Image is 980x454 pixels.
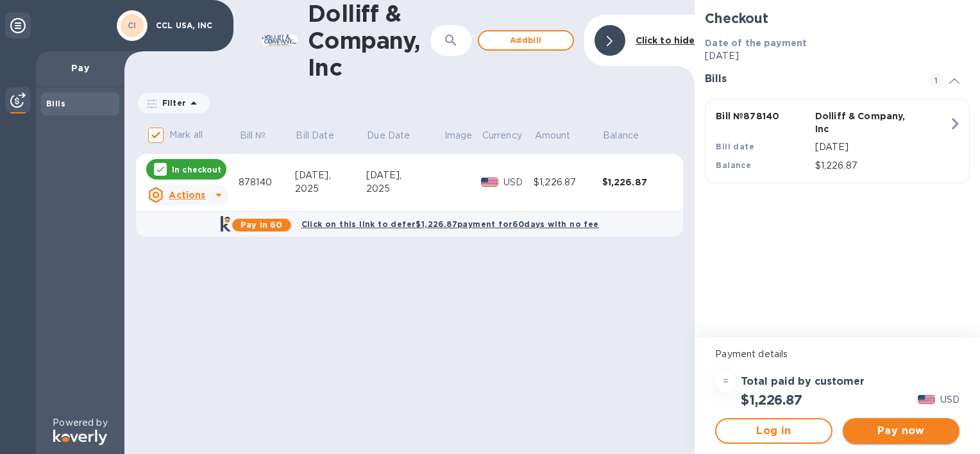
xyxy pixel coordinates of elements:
[53,416,107,430] p: Powered by
[715,348,959,361] p: Payment details
[716,160,751,170] b: Balance
[296,129,350,142] span: Bill Date
[843,418,959,444] button: Pay now
[301,219,599,229] b: Click on this link to defer $1,226.87 payment for 60 days with no fee
[705,38,807,48] b: Date of the payment
[535,129,571,142] p: Amount
[296,129,334,142] p: Bill Date
[929,73,944,88] span: 1
[727,423,820,439] span: Log in
[241,220,282,230] b: Pay in 60
[815,140,949,154] p: [DATE]
[603,129,639,142] p: Balance
[481,178,498,187] img: USD
[46,99,65,108] b: Bills
[169,190,205,200] u: Actions
[535,129,587,142] span: Amount
[741,376,865,388] h3: Total paid by customer
[716,110,809,122] p: Bill № 878140
[367,129,410,142] p: Due Date
[366,169,444,182] div: [DATE],
[240,129,283,142] span: Bill №
[853,423,949,439] span: Pay now
[815,110,909,135] p: Dolliff & Company, Inc
[169,128,203,142] p: Mark all
[295,169,366,182] div: [DATE],
[534,176,602,189] div: $1,226.87
[367,129,427,142] span: Due Date
[705,73,913,85] h3: Bills
[46,62,114,74] p: Pay
[636,35,695,46] b: Click to hide
[503,176,534,189] p: USD
[482,129,522,142] p: Currency
[444,129,473,142] p: Image
[366,182,444,196] div: 2025
[715,371,736,392] div: =
[128,21,137,30] b: CI
[705,49,970,63] p: [DATE]
[603,129,655,142] span: Balance
[240,129,266,142] p: Bill №
[489,33,562,48] span: Add bill
[705,10,970,26] h2: Checkout
[715,418,832,444] button: Log in
[478,30,574,51] button: Addbill
[940,393,959,407] p: USD
[239,176,295,189] div: 878140
[705,99,970,183] button: Bill №878140Dolliff & Company, IncBill date[DATE]Balance$1,226.87
[156,21,220,30] p: CCL USA, INC
[295,182,366,196] div: 2025
[918,395,935,404] img: USD
[716,142,754,151] b: Bill date
[602,176,671,189] div: $1,226.87
[157,97,186,108] p: Filter
[53,430,107,445] img: Logo
[815,159,949,172] p: $1,226.87
[172,164,221,175] p: In checkout
[741,392,802,408] h2: $1,226.87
